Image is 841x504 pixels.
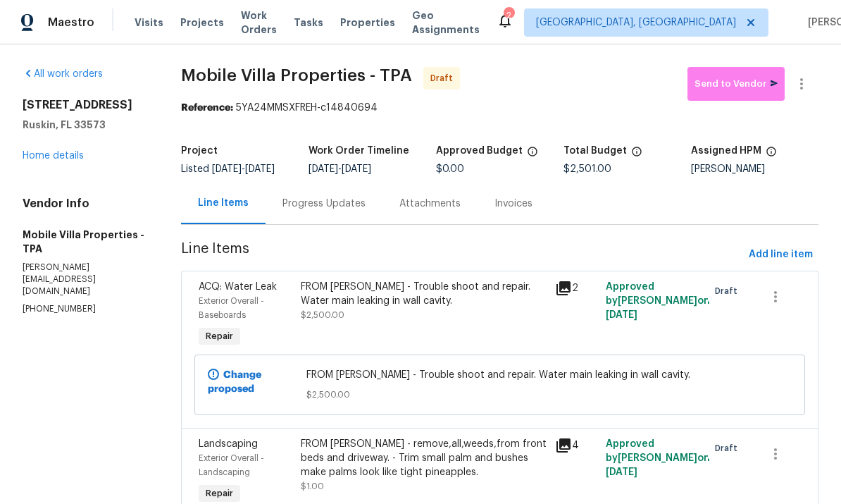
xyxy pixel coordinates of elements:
span: Repair [200,486,239,500]
h4: Vendor Info [23,197,147,211]
span: [DATE] [606,310,637,320]
h5: Work Order Timeline [309,146,409,156]
p: [PERSON_NAME][EMAIL_ADDRESS][DOMAIN_NAME] [23,262,147,297]
span: [DATE] [212,164,242,174]
span: Exterior Overall - Baseboards [199,297,264,319]
b: Change proposed [208,370,261,394]
span: Send to Vendor [694,76,778,92]
a: All work orders [23,69,103,79]
div: Attachments [399,197,461,211]
h2: [STREET_ADDRESS] [23,98,147,112]
span: The total cost of line items that have been approved by both Opendoor and the Trade Partner. This... [527,146,538,164]
span: Geo Assignments [412,8,480,37]
span: Listed [181,164,275,174]
span: Repair [200,329,239,343]
span: ACQ: Water Leak [199,282,277,292]
h5: Ruskin, FL 33573 [23,118,147,132]
span: Maestro [48,16,94,30]
h5: Project [181,146,218,156]
span: Mobile Villa Properties - TPA [181,67,412,84]
span: $0.00 [436,164,464,174]
b: Reference: [181,103,233,113]
span: Add line item [749,246,813,264]
p: [PHONE_NUMBER] [23,303,147,315]
div: 4 [555,437,597,454]
span: Approved by [PERSON_NAME] on [606,282,710,320]
span: $1.00 [301,482,324,491]
a: Home details [23,151,84,161]
span: $2,501.00 [563,164,611,174]
span: FROM [PERSON_NAME] - Trouble shoot and repair. Water main leaking in wall cavity. [306,368,692,382]
span: Visits [135,16,163,30]
h5: Total Budget [563,146,627,156]
span: Draft [715,284,743,298]
span: [DATE] [245,164,275,174]
span: Tasks [294,18,323,27]
button: Send to Vendor [687,67,785,101]
span: Approved by [PERSON_NAME] on [606,439,710,477]
span: The total cost of line items that have been proposed by Opendoor. This sum includes line items th... [631,146,642,164]
span: Draft [430,71,459,85]
div: 5YA24MMSXFREH-c14840694 [181,101,818,115]
div: FROM [PERSON_NAME] - remove,all,weeds,from front beds and driveway. - Trim small palm and bushes ... [301,437,547,479]
button: Add line item [743,242,818,268]
span: - [309,164,371,174]
div: Progress Updates [282,197,366,211]
div: Invoices [494,197,532,211]
span: Draft [715,441,743,455]
span: Exterior Overall - Landscaping [199,454,264,477]
h5: Approved Budget [436,146,523,156]
span: [DATE] [342,164,371,174]
div: 2 [555,280,597,297]
span: Line Items [181,242,743,268]
div: FROM [PERSON_NAME] - Trouble shoot and repair. Water main leaking in wall cavity. [301,280,547,308]
span: [GEOGRAPHIC_DATA], [GEOGRAPHIC_DATA] [536,16,736,30]
span: [DATE] [606,467,637,477]
span: Landscaping [199,439,258,449]
div: Line Items [198,196,249,210]
span: The hpm assigned to this work order. [766,146,777,164]
span: $2,500.00 [301,311,344,319]
span: [DATE] [309,164,338,174]
span: $2,500.00 [306,388,692,402]
h5: Mobile Villa Properties - TPA [23,228,147,256]
div: [PERSON_NAME] [691,164,818,174]
span: Properties [340,16,395,30]
h5: Assigned HPM [691,146,761,156]
span: Projects [180,16,224,30]
div: 2 [504,8,513,23]
span: Work Orders [241,8,277,37]
span: - [212,164,275,174]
